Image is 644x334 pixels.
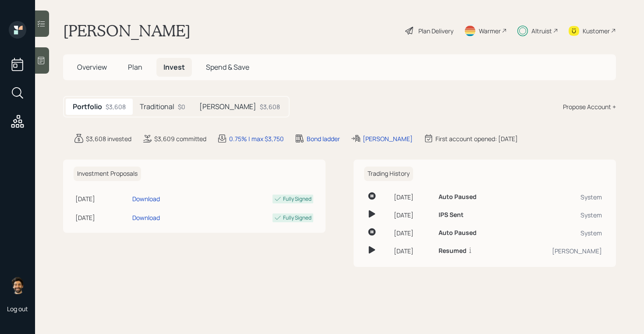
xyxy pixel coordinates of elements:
img: eric-schwartz-headshot.png [9,277,26,294]
div: 0.75% | max $3,750 [229,134,284,143]
span: Spend & Save [206,62,249,72]
div: Log out [7,305,28,313]
h6: Investment Proposals [74,167,141,181]
span: Invest [163,62,185,72]
div: Download [132,213,160,222]
h6: Resumed [439,247,467,255]
div: [DATE] [394,192,432,202]
div: [DATE] [394,210,432,220]
div: Fully Signed [283,195,311,203]
h5: Portfolio [73,103,102,111]
div: [PERSON_NAME] [514,246,602,256]
h6: IPS Sent [439,211,464,219]
div: Propose Account + [563,102,616,111]
div: System [514,210,602,220]
h6: Auto Paused [439,193,477,201]
div: First account opened: [DATE] [435,134,518,143]
div: [DATE] [75,213,129,222]
div: [PERSON_NAME] [363,134,413,143]
h6: Trading History [364,167,413,181]
div: $3,608 [106,102,126,111]
div: [DATE] [394,246,432,256]
span: Plan [128,62,142,72]
h5: Traditional [140,103,174,111]
h1: [PERSON_NAME] [63,21,191,40]
div: Plan Delivery [418,26,453,36]
div: $0 [178,102,185,111]
div: $3,608 [260,102,280,111]
h5: [PERSON_NAME] [199,103,256,111]
div: Download [132,194,160,203]
div: $3,608 invested [86,134,131,143]
div: System [514,228,602,238]
div: Warmer [479,26,501,36]
div: System [514,192,602,202]
div: Bond ladder [307,134,340,143]
div: [DATE] [394,228,432,238]
div: Altruist [531,26,552,36]
h6: Auto Paused [439,229,477,237]
div: [DATE] [75,194,129,203]
span: Overview [77,62,107,72]
div: Kustomer [583,26,610,36]
div: Fully Signed [283,214,311,222]
div: $3,609 committed [154,134,206,143]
